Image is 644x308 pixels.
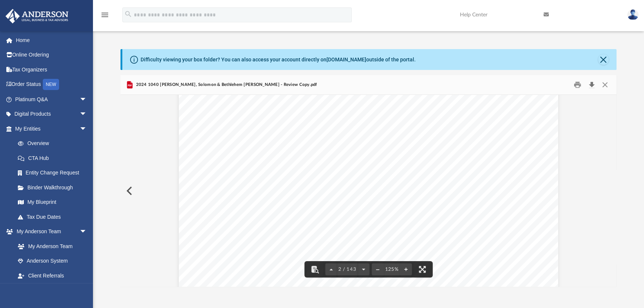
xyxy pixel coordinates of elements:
[5,33,98,48] a: Home
[326,57,366,62] a: [DOMAIN_NAME]
[414,261,430,277] button: Enter fullscreen
[5,48,98,62] a: Online Ordering
[5,92,98,107] a: Platinum Q&Aarrow_drop_down
[120,75,616,287] div: Preview
[134,81,317,88] span: 2024 1040 [PERSON_NAME], Solomon & Bethlehem [PERSON_NAME] - Review Copy.pdf
[124,10,132,18] i: search
[80,92,94,107] span: arrow_drop_down
[337,267,358,272] span: 2 / 143
[43,79,59,90] div: NEW
[80,283,94,298] span: arrow_drop_down
[5,107,98,122] a: Digital Productsarrow_drop_down
[10,254,94,269] a: Anderson System
[371,261,383,277] button: Zoom out
[5,224,94,239] a: My Anderson Teamarrow_drop_down
[307,261,323,277] button: Toggle findbar
[10,151,98,166] a: CTA Hub
[357,261,369,277] button: Next page
[80,107,94,122] span: arrow_drop_down
[5,283,94,298] a: My Documentsarrow_drop_down
[100,10,109,19] i: menu
[5,121,98,136] a: My Entitiesarrow_drop_down
[299,23,429,179] span: REVIEW
[100,14,109,19] a: menu
[141,56,416,64] div: Difficulty viewing your box folder? You can also access your account directly on outside of the p...
[10,180,98,195] a: Binder Walkthrough
[400,261,412,277] button: Zoom in
[10,136,98,151] a: Overview
[3,9,71,23] img: Anderson Advisors Platinum Portal
[5,77,98,92] a: Order StatusNEW
[10,209,98,224] a: Tax Due Dates
[337,261,358,277] button: 2 / 143
[598,54,609,65] button: Close
[585,79,598,91] button: Download
[598,79,612,91] button: Close
[80,121,94,137] span: arrow_drop_down
[10,239,91,254] a: My Anderson Team
[325,261,337,277] button: Previous page
[5,62,98,77] a: Tax Organizers
[10,166,98,180] a: Entity Change Request
[10,268,94,283] a: Client Referrals
[627,9,638,20] img: User Pic
[120,95,616,287] div: Document Viewer
[120,95,616,287] div: File preview
[80,224,94,240] span: arrow_drop_down
[570,79,585,91] button: Print
[10,195,94,210] a: My Blueprint
[383,267,400,272] div: Current zoom level
[120,180,137,201] button: Previous File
